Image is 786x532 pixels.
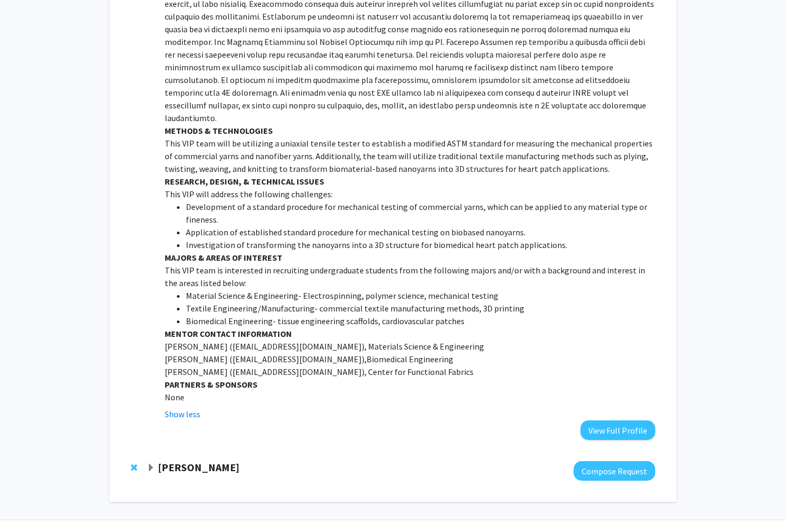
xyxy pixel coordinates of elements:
[165,340,655,353] p: [PERSON_NAME] (
[8,484,45,524] iframe: Chat
[158,461,239,474] strong: [PERSON_NAME]
[165,328,292,339] strong: MENTOR CONTACT INFORMATION
[186,315,655,327] li: Biomedical Engineering- tissue engineering scaffolds, cardiovascular patches
[165,365,655,378] p: [PERSON_NAME] (
[165,408,200,420] button: Show less
[186,239,655,251] li: Investigation of transforming the nanoyarns into a 3D structure for biomedical heart patch applic...
[131,463,137,472] span: Remove John Medaglia from bookmarks
[580,420,655,440] button: View Full Profile
[233,341,484,352] span: [EMAIL_ADDRESS][DOMAIN_NAME]), Materials Science & Engineering
[186,302,655,315] li: Textile Engineering/Manufacturing- commercial textile manufacturing methods, 3D printing
[147,464,155,472] span: Expand John Medaglia Bookmark
[186,226,655,239] li: Application of established standard procedure for mechanical testing on biobased nanoyarns.
[233,354,367,364] span: [EMAIL_ADDRESS][DOMAIN_NAME]),
[186,200,655,226] li: Development of a standard procedure for mechanical testing of commercial yarns, which can be appl...
[165,125,273,136] strong: METHODS & TECHNOLOGIES
[165,137,655,175] p: This VIP team will be utilizing a uniaxial tensile tester to establish a modified ASTM standard f...
[165,353,655,365] p: [PERSON_NAME] ( Biomedical Engineering
[186,289,655,302] li: Material Science & Engineering- Electrospinning, polymer science, mechanical testing
[165,252,282,263] strong: MAJORS & AREAS OF INTEREST
[165,176,324,187] strong: RESEARCH, DESIGN, & TECHNICAL ISSUES
[165,391,655,403] p: None
[165,379,257,390] strong: PARTNERS & SPONSORS
[574,461,655,481] button: Compose Request to John Medaglia
[165,264,655,289] p: This VIP team is interested in recruiting undergraduate students from the following majors and/or...
[165,188,655,200] p: This VIP will address the following challenges:
[233,366,474,377] span: [EMAIL_ADDRESS][DOMAIN_NAME]), Center for Functional Fabrics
